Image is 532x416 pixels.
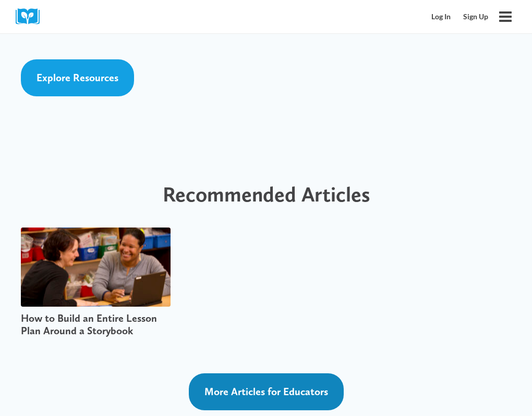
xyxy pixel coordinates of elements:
[204,385,328,398] span: More Articles for Educators
[21,228,171,342] a: teachers making classroom lesson plan How to Build an Entire Lesson Plan Around a Storybook
[17,225,174,309] img: teachers making classroom lesson plan
[37,71,118,84] span: Explore Resources
[21,312,171,337] h3: How to Build an Entire Lesson Plan Around a Storybook
[457,7,494,27] a: Sign Up
[16,8,47,24] img: Cox Campus
[425,7,457,27] a: Log In
[425,7,494,27] nav: Secondary Mobile Navigation
[21,59,134,96] a: Explore Resources
[494,6,516,28] button: Open menu
[163,182,370,207] span: Recommended Articles
[189,373,344,410] a: More Articles for Educators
